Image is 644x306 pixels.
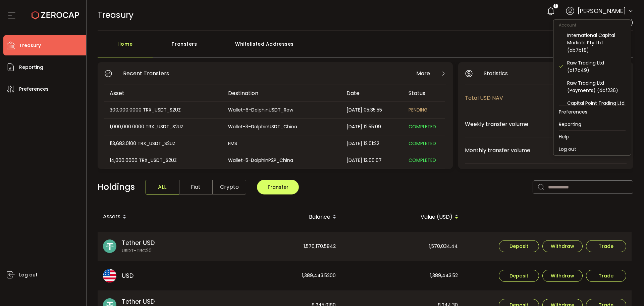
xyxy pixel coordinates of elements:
span: Recent Transfers [123,69,169,78]
div: Assets [98,211,220,223]
span: Total USD NAV [465,94,591,102]
div: Date [341,89,403,97]
span: ALL [146,180,179,194]
div: Wallet-5-DolphinP2P_China [223,157,340,164]
button: Transfer [257,180,299,194]
span: Crypto [213,180,246,194]
span: 1 [555,4,556,8]
span: USDT-TRC20 [122,247,155,254]
div: [DATE] 12:55:09 [341,123,403,131]
div: [DATE] 12:01:22 [341,140,403,147]
div: Asset [104,89,223,97]
span: COMPLETED [409,157,436,164]
button: Withdraw [542,240,583,252]
span: Trade [599,244,613,249]
span: Preferences [19,84,49,94]
span: Monthly transfer volume [465,146,590,155]
span: Treasury [19,41,41,50]
div: 1,389,443.5200 [220,261,341,291]
span: Tether USD [122,297,155,306]
div: Whitelisted Addresses [216,37,313,57]
img: usd_portfolio.svg [103,269,116,282]
div: Balance [220,211,342,223]
span: More [416,69,430,78]
div: Wallet-3-DolphinUSDT_China [223,123,340,131]
iframe: Chat Widget [610,274,644,306]
span: Weekly transfer volume [465,120,591,128]
img: usdt_portfolio.svg [103,239,116,253]
span: COMPLETED [409,123,436,130]
div: 14,000.0000 TRX_USDT_S2UZ [104,157,222,164]
span: Withdraw [551,244,574,249]
span: Statistics [484,69,508,78]
div: Capital Point Trading Ltd. (Payments) (de1af4) [567,99,626,114]
div: 1,570,034.44 [342,232,463,261]
span: COMPLETED [409,140,436,147]
span: Log out [19,270,38,280]
span: Account [553,22,582,28]
div: Status [403,89,445,97]
li: Log out [553,143,631,155]
div: Destination [223,89,341,97]
div: 113,683.0100 TRX_USDT_S2UZ [104,140,222,147]
span: Raw Trading Ltd (af7c49) [566,19,633,27]
li: Help [553,131,631,143]
div: Wallet-6-DolphinUSDT_Row [223,106,340,114]
span: USD [122,271,133,280]
div: FMS [223,140,340,147]
button: Deposit [499,240,539,252]
div: International Capital Markets Pty Ltd (ab7bf8) [567,32,626,54]
span: Deposit [509,273,528,278]
div: Home [98,37,153,57]
span: PENDING [409,106,428,113]
div: Transfers [153,37,216,57]
span: Transfer [267,184,288,190]
span: Deposit [509,244,528,249]
div: [DATE] 12:00:07 [341,157,403,164]
span: Trade [599,273,613,278]
button: Trade [586,270,626,282]
button: Deposit [499,270,539,282]
div: Raw Trading Ltd (af7c49) [567,59,626,74]
div: Raw Trading Ltd (Payments) (dcf236) [567,79,626,94]
div: Value (USD) [342,211,464,223]
div: [DATE] 05:35:55 [341,106,403,114]
div: 1,000,000.0000 TRX_USDT_S2UZ [104,123,222,131]
span: Withdraw [551,273,574,278]
span: [PERSON_NAME] [578,6,626,15]
span: Reporting [19,62,43,72]
li: Reporting [553,118,631,130]
span: Holdings [98,181,135,193]
span: Fiat [179,180,213,194]
div: 1,570,170.5842 [220,232,341,261]
div: 1,389,443.52 [342,261,463,291]
div: 300,000.0000 TRX_USDT_S2UZ [104,106,222,114]
li: Preferences [553,106,631,118]
button: Trade [586,240,626,252]
button: Withdraw [542,270,583,282]
span: Treasury [98,9,133,21]
span: Tether USD [122,238,155,247]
